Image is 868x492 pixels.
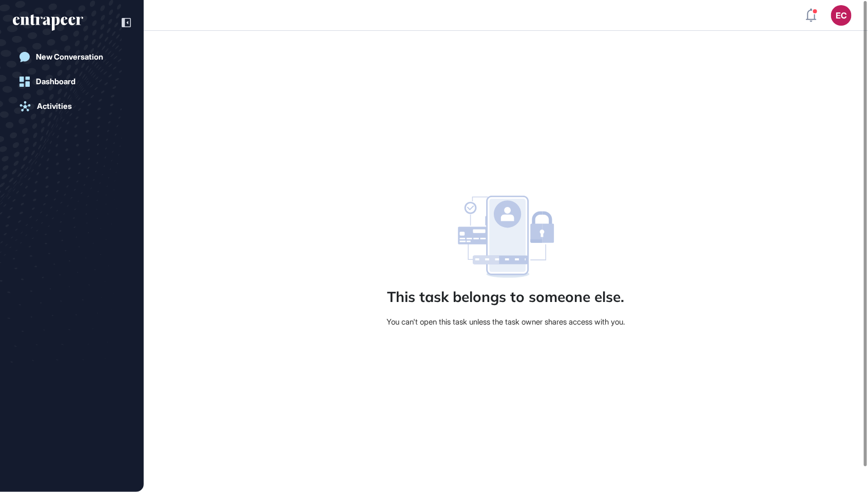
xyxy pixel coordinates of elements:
div: Activities [37,102,72,111]
a: Dashboard [13,71,131,92]
div: New Conversation [36,52,103,62]
div: You can't open this task unless the task owner shares access with you. [387,317,625,327]
div: Dashboard [36,77,75,86]
a: Activities [13,96,131,117]
button: EC [831,5,852,26]
div: entrapeer-logo [13,14,83,31]
a: New Conversation [13,47,131,67]
div: This task belongs to someone else. [388,288,625,306]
